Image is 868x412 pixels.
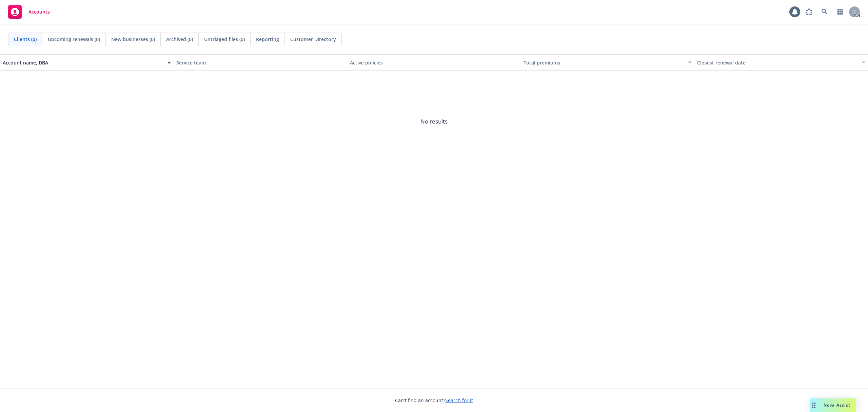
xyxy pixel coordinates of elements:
[521,54,694,71] button: Total premiums
[111,36,155,43] span: New businesses (0)
[395,397,473,404] span: Can't find an account?
[290,36,336,43] span: Customer Directory
[824,402,850,408] span: Nova Assist
[48,36,100,43] span: Upcoming renewals (0)
[833,5,847,19] a: Switch app
[818,5,831,19] a: Search
[14,36,37,43] span: Clients (0)
[810,398,856,412] button: Nova Assist
[176,59,344,66] div: Service team
[524,59,684,66] div: Total premiums
[204,36,245,43] span: Untriaged files (0)
[350,59,518,66] div: Active policies
[28,9,50,15] span: Accounts
[445,397,473,404] a: Search for it
[697,59,858,66] div: Closest renewal date
[166,36,193,43] span: Archived (0)
[3,59,163,66] div: Account name, DBA
[802,5,816,19] a: Report a Bug
[347,54,521,71] button: Active policies
[174,54,347,71] button: Service team
[810,398,818,412] div: Drag to move
[694,54,868,71] button: Closest renewal date
[256,36,279,43] span: Reporting
[5,2,53,21] a: Accounts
